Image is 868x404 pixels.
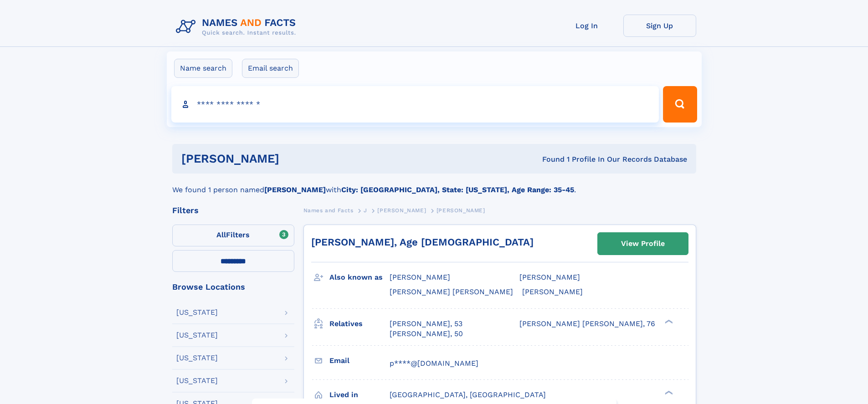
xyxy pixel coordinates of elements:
[390,287,513,296] span: [PERSON_NAME] [PERSON_NAME]
[341,185,574,194] b: City: [GEOGRAPHIC_DATA], State: [US_STATE], Age Range: 35-45
[172,174,696,195] div: We found 1 person named with .
[176,332,218,339] div: [US_STATE]
[598,233,688,255] a: View Profile
[176,309,218,316] div: [US_STATE]
[377,207,426,214] span: [PERSON_NAME]
[390,390,546,399] span: [GEOGRAPHIC_DATA], [GEOGRAPHIC_DATA]
[172,206,294,215] div: Filters
[364,207,367,214] span: J
[390,329,463,339] a: [PERSON_NAME], 50
[172,225,294,246] label: Filters
[390,319,462,329] a: [PERSON_NAME], 53
[303,205,354,216] a: Names and Facts
[329,353,390,368] h3: Email
[171,86,659,123] input: search input
[377,205,426,216] a: [PERSON_NAME]
[242,59,299,78] label: Email search
[550,15,623,37] a: Log In
[176,377,218,384] div: [US_STATE]
[216,230,226,239] span: All
[519,273,580,281] span: [PERSON_NAME]
[663,389,673,395] div: ❯
[329,316,390,332] h3: Relatives
[623,15,696,37] a: Sign Up
[172,283,294,291] div: Browse Locations
[364,205,367,216] a: J
[663,86,697,123] button: Search Button
[174,59,232,78] label: Name search
[329,270,390,285] h3: Also known as
[663,318,673,324] div: ❯
[519,319,655,329] a: [PERSON_NAME] [PERSON_NAME], 76
[311,236,534,248] a: [PERSON_NAME], Age [DEMOGRAPHIC_DATA]
[329,387,390,403] h3: Lived in
[264,185,326,194] b: [PERSON_NAME]
[172,15,303,39] img: Logo Names and Facts
[621,233,665,254] div: View Profile
[437,207,485,214] span: [PERSON_NAME]
[522,287,583,296] span: [PERSON_NAME]
[176,354,218,362] div: [US_STATE]
[390,273,450,281] span: [PERSON_NAME]
[181,153,411,164] h1: [PERSON_NAME]
[411,154,687,164] div: Found 1 Profile In Our Records Database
